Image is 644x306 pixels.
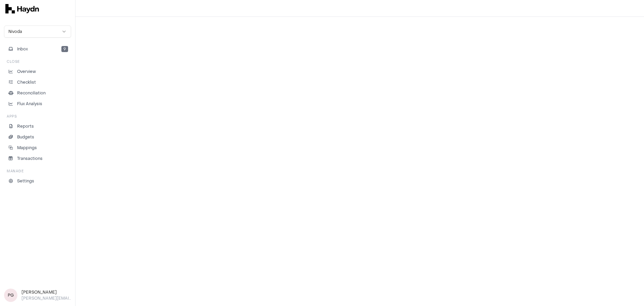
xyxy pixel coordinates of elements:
[17,101,42,107] p: Flux Analysis
[17,79,36,85] p: Checklist
[17,46,28,52] span: Inbox
[17,178,34,184] p: Settings
[4,154,71,163] a: Transactions
[4,44,71,54] button: Inbox9
[4,99,71,108] a: Flux Analysis
[5,4,39,13] img: svg+xml,%3c
[4,67,71,76] a: Overview
[21,295,71,301] p: [PERSON_NAME][EMAIL_ADDRESS][DOMAIN_NAME]
[61,46,68,52] span: 9
[4,289,17,302] span: PG
[17,69,36,75] p: Overview
[17,145,37,151] p: Mappings
[7,59,20,64] h3: Close
[4,176,71,186] a: Settings
[17,123,34,129] p: Reports
[17,134,34,140] p: Budgets
[4,132,71,142] a: Budgets
[7,169,23,174] h3: Manage
[4,143,71,152] a: Mappings
[17,90,46,96] p: Reconciliation
[7,114,17,119] h3: Apps
[21,289,71,295] h3: [PERSON_NAME]
[4,88,71,98] a: Reconciliation
[4,122,71,131] a: Reports
[4,78,71,87] a: Checklist
[17,156,43,162] p: Transactions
